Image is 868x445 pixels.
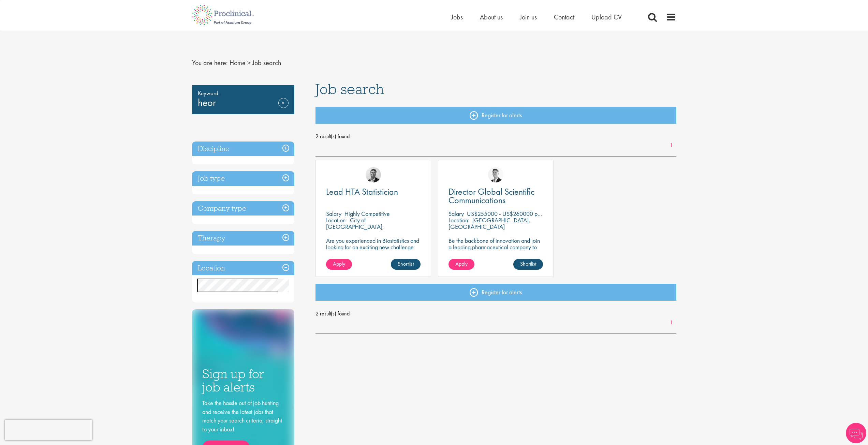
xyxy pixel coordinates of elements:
[326,188,421,196] a: Lead HTA Statistician
[5,420,92,440] iframe: reCAPTCHA
[366,167,381,182] img: Tom Magenis
[333,260,345,267] span: Apply
[666,142,676,149] a: 1
[315,107,676,124] a: Register for alerts
[247,58,251,67] span: >
[451,13,463,21] a: Jobs
[520,13,537,21] a: Join us
[326,210,341,218] span: Salary
[198,88,289,98] span: Keyword:
[448,186,534,206] span: Director Global Scientific Communications
[192,231,294,246] h3: Therapy
[344,210,390,218] p: Highly Competitive
[448,259,474,270] a: Apply
[192,85,294,114] div: heor
[448,216,530,231] p: [GEOGRAPHIC_DATA], [GEOGRAPHIC_DATA]
[192,142,294,156] h3: Discipline
[467,210,627,218] p: US$255000 - US$260000 per annum + Highly Competitive Salary
[252,58,281,67] span: Job search
[326,216,347,224] span: Location:
[846,423,866,443] img: Chatbot
[315,309,676,319] span: 2 result(s) found
[455,260,468,267] span: Apply
[315,284,676,301] a: Register for alerts
[230,58,246,67] a: breadcrumb link
[192,58,228,67] span: You are here:
[278,98,289,118] a: Remove
[448,210,464,218] span: Salary
[326,259,352,270] a: Apply
[513,259,543,270] a: Shortlist
[315,80,384,98] span: Job search
[326,186,398,197] span: Lead HTA Statistician
[391,259,421,270] a: Shortlist
[315,131,676,142] span: 2 result(s) found
[448,188,543,205] a: Director Global Scientific Communications
[488,167,503,182] img: George Watson
[554,13,574,21] a: Contact
[326,216,384,237] p: City of [GEOGRAPHIC_DATA], [GEOGRAPHIC_DATA]
[326,237,421,263] p: Are you experienced in Biostatistics and looking for an exciting new challenge where you can assi...
[480,13,503,21] a: About us
[192,171,294,186] h3: Job type
[202,367,284,394] h3: Sign up for job alerts
[448,237,543,270] p: Be the backbone of innovation and join a leading pharmaceutical company to help keep life-changin...
[192,201,294,216] h3: Company type
[666,319,676,327] a: 1
[192,261,294,276] h3: Location
[448,216,469,224] span: Location:
[591,13,622,21] a: Upload CV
